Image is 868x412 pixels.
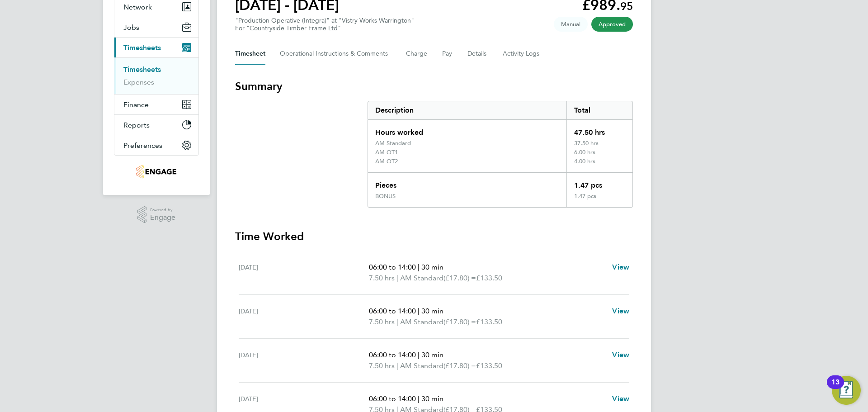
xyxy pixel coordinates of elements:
[421,350,443,359] span: 30 min
[566,149,632,158] div: 6.00 hrs
[150,214,175,222] span: Engage
[476,361,502,370] span: £133.50
[137,206,176,223] a: Powered byEngage
[114,38,198,57] button: Timesheets
[566,120,632,140] div: 47.50 hrs
[369,317,395,326] span: 7.50 hrs
[443,317,476,326] span: (£17.80) =
[467,43,488,65] button: Details
[123,100,149,109] span: Finance
[566,140,632,149] div: 37.50 hrs
[375,140,411,147] div: AM Standard
[123,121,150,129] span: Reports
[612,393,629,404] a: View
[418,394,420,403] span: |
[503,43,541,65] button: Activity Logs
[123,43,161,52] span: Timesheets
[566,158,632,172] div: 4.00 hrs
[369,274,395,282] span: 7.50 hrs
[368,173,566,193] div: Pieces
[114,135,198,155] button: Preferences
[612,263,629,271] span: View
[235,17,414,32] div: "Production Operative (Integra)" at "Vistry Works Warrington"
[114,95,198,114] button: Finance
[396,361,398,370] span: |
[123,78,154,86] a: Expenses
[239,306,369,327] div: [DATE]
[418,350,420,359] span: |
[831,382,840,394] div: 13
[832,376,861,405] button: Open Resource Center, 13 new notifications
[114,57,198,94] div: Timesheets
[476,274,502,282] span: £133.50
[566,101,632,119] div: Total
[235,79,633,94] h3: Summary
[368,101,566,119] div: Description
[239,350,369,371] div: [DATE]
[369,394,416,403] span: 06:00 to 14:00
[396,274,398,282] span: |
[369,263,416,271] span: 06:00 to 14:00
[554,17,588,32] span: This timesheet was manually created.
[123,23,139,32] span: Jobs
[114,165,199,179] a: Go to home page
[239,262,369,284] div: [DATE]
[421,263,443,271] span: 30 min
[612,394,629,403] span: View
[418,307,420,315] span: |
[476,317,502,326] span: £133.50
[123,65,161,74] a: Timesheets
[235,43,265,65] button: Timesheet
[114,17,198,37] button: Jobs
[136,165,176,179] img: integrapeople-logo-retina.png
[400,317,443,327] span: AM Standard
[612,262,629,273] a: View
[375,158,398,165] div: AM OT2
[400,273,443,284] span: AM Standard
[421,394,443,403] span: 30 min
[418,263,420,271] span: |
[150,206,175,214] span: Powered by
[235,24,414,32] div: For "Countryside Timber Frame Ltd"
[369,307,416,315] span: 06:00 to 14:00
[123,141,162,150] span: Preferences
[566,173,632,193] div: 1.47 pcs
[280,43,392,65] button: Operational Instructions & Comments
[443,274,476,282] span: (£17.80) =
[591,17,633,32] span: This timesheet has been approved.
[375,193,396,200] div: BONUS
[612,350,629,359] span: View
[123,3,152,11] span: Network
[612,350,629,360] a: View
[442,43,453,65] button: Pay
[406,43,428,65] button: Charge
[114,115,198,135] button: Reports
[375,149,398,156] div: AM OT1
[235,229,633,244] h3: Time Worked
[396,317,398,326] span: |
[368,101,633,208] div: Summary
[368,120,566,140] div: Hours worked
[421,307,443,315] span: 30 min
[369,350,416,359] span: 06:00 to 14:00
[369,361,395,370] span: 7.50 hrs
[443,361,476,370] span: (£17.80) =
[612,307,629,315] span: View
[612,306,629,317] a: View
[566,193,632,207] div: 1.47 pcs
[400,360,443,371] span: AM Standard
